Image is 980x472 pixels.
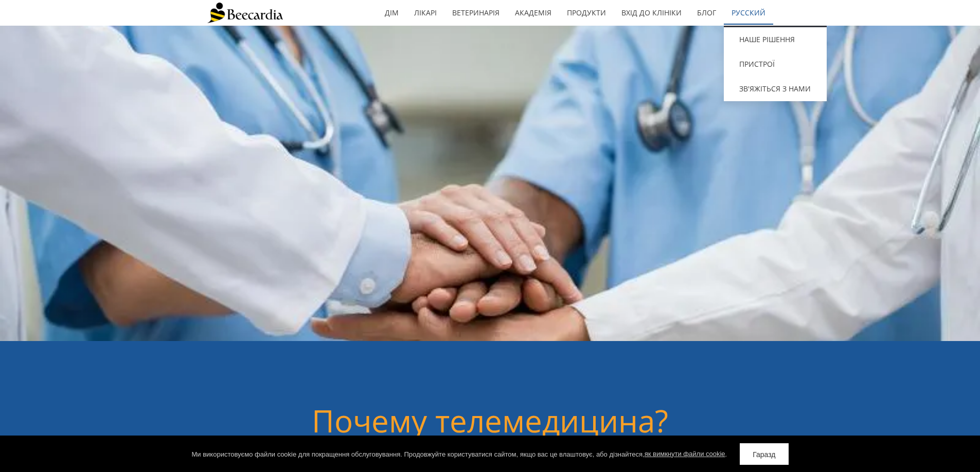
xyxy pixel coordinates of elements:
[515,8,551,17] font: Академія
[739,84,811,93] font: Зв'яжіться з нами
[406,1,444,25] a: Лікарі
[724,1,773,25] a: Русский
[725,450,727,458] font: .
[385,8,399,17] font: дім
[689,1,724,25] a: Блог
[559,1,614,25] a: Продукти
[724,52,827,77] a: пристрої
[444,1,507,25] a: Ветеринарія
[697,8,716,17] font: Блог
[621,8,682,17] font: Вхід до клініки
[724,27,827,52] a: наше рішення
[739,59,775,69] font: пристрої
[452,8,500,17] font: Ветеринарія
[724,77,827,101] a: Зв'яжіться з нами
[567,8,606,17] font: Продукти
[739,34,795,44] font: наше рішення
[507,1,559,25] a: Академія
[645,450,725,458] a: як вимкнути файли cookie
[192,450,645,458] font: Ми використовуємо файли cookie для покращення обслуговування. Продовжуйте користуватися сайтом, я...
[614,1,689,25] a: Вхід до клініки
[753,450,775,459] font: Гаразд
[414,8,437,17] font: Лікарі
[312,400,668,442] font: Почему телемедицина?
[732,8,765,17] font: Русский
[377,1,406,25] a: дім
[207,3,283,23] img: Бікардія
